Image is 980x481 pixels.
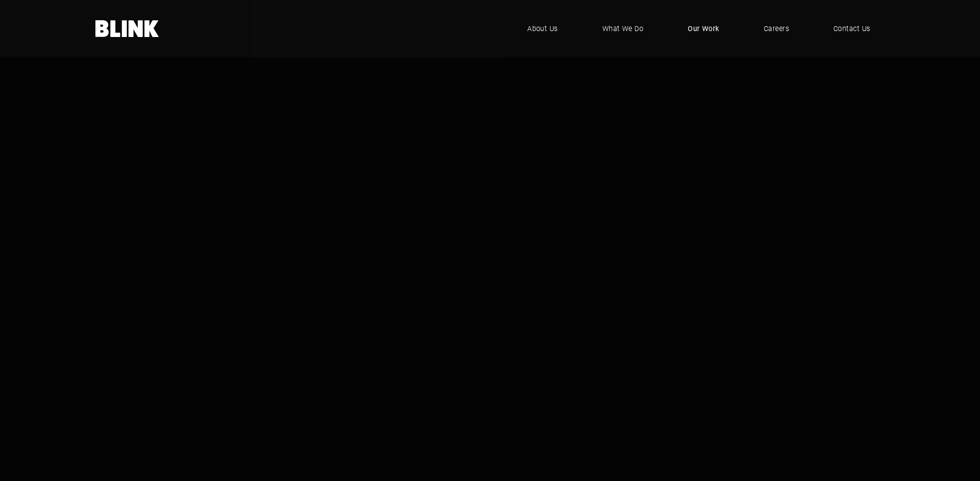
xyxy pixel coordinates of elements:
a: What We Do [588,14,659,43]
a: Our Work [673,14,734,43]
span: Careers [764,23,789,34]
span: What We Do [602,23,644,34]
a: Contact Us [819,14,885,43]
a: Careers [749,14,804,43]
a: Home [95,20,159,37]
span: Our Work [688,23,719,34]
span: About Us [527,23,558,34]
a: About Us [512,14,573,43]
span: Contact Us [833,23,870,34]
